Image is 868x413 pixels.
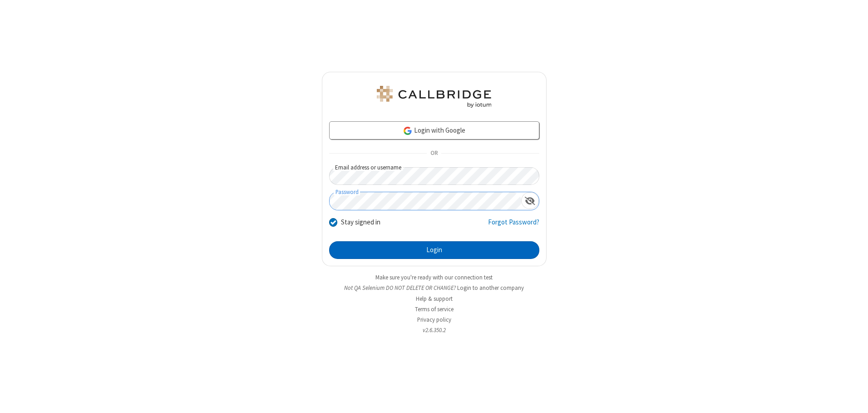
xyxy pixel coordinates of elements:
input: Password [330,192,521,210]
button: Login [329,241,539,259]
a: Make sure you're ready with our connection test [375,274,493,281]
a: Help & support [416,295,453,303]
span: OR [427,147,441,160]
button: Login to another company [457,284,524,292]
a: Forgot Password? [488,217,539,234]
a: Privacy policy [417,316,451,323]
img: QA Selenium DO NOT DELETE OR CHANGE [375,86,493,108]
img: google-icon.png [403,126,413,136]
input: Email address or username [329,167,539,185]
a: Login with Google [329,121,539,139]
div: Show password [521,192,539,209]
li: v2.6.350.2 [322,326,547,334]
li: Not QA Selenium DO NOT DELETE OR CHANGE? [322,284,547,292]
label: Stay signed in [341,217,380,228]
a: Terms of service [415,305,454,313]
